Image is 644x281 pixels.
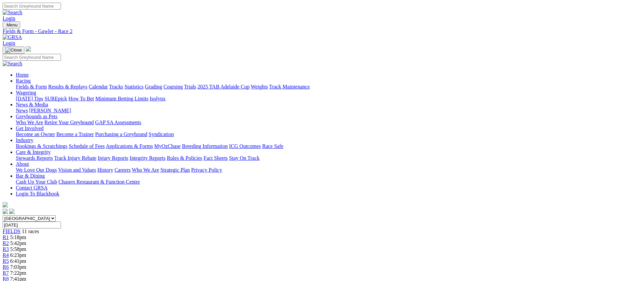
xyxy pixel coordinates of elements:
[44,120,94,125] a: Retire Your Greyhound
[89,84,108,89] a: Calendar
[16,90,36,95] a: Wagering
[16,167,57,173] a: We Love Our Dogs
[3,234,9,240] a: R1
[10,246,26,252] span: 5:58pm
[3,202,8,207] img: logo-grsa-white.png
[204,155,228,161] a: Fact Sheets
[3,3,61,10] input: Search
[106,143,153,149] a: Applications & Forms
[48,84,87,89] a: Results & Replays
[16,131,55,137] a: Become an Owner
[161,167,190,173] a: Strategic Plan
[229,155,259,161] a: Stay On Track
[16,143,641,149] div: Industry
[22,228,39,234] span: 11 races
[58,167,96,173] a: Vision and Values
[16,155,641,161] div: Care & Integrity
[56,131,94,137] a: Become a Trainer
[3,34,22,40] img: GRSA
[10,264,26,270] span: 7:03pm
[16,78,31,84] a: Racing
[114,167,131,173] a: Careers
[269,84,310,89] a: Track Maintenance
[10,252,26,258] span: 6:23pm
[16,179,641,185] div: Bar & Dining
[98,155,128,161] a: Injury Reports
[95,96,148,101] a: Minimum Betting Limits
[182,143,228,149] a: Breeding Information
[132,167,159,173] a: Who We Are
[109,84,123,89] a: Tracks
[16,191,59,196] a: Login To Blackbook
[167,155,202,161] a: Rules & Policies
[7,22,17,27] span: Menu
[3,246,9,252] a: R3
[10,240,26,246] span: 5:42pm
[16,125,44,131] a: Get Involved
[3,61,22,67] img: Search
[154,143,181,149] a: MyOzChase
[69,143,104,149] a: Schedule of Fees
[150,96,165,101] a: Isolynx
[54,155,96,161] a: Track Injury Rebate
[16,114,57,119] a: Greyhounds as Pets
[251,84,268,89] a: Weights
[16,84,47,89] a: Fields & Form
[44,96,67,101] a: SUREpick
[5,48,22,53] img: Close
[16,179,57,185] a: Cash Up Your Club
[10,234,26,240] span: 5:18pm
[3,240,9,246] a: R2
[29,108,71,113] a: [PERSON_NAME]
[16,161,29,167] a: About
[229,143,261,149] a: ICG Outcomes
[191,167,222,173] a: Privacy Policy
[9,209,15,214] img: twitter.svg
[125,84,144,89] a: Statistics
[97,167,113,173] a: History
[163,84,183,89] a: Coursing
[3,252,9,258] a: R4
[16,137,33,143] a: Industry
[16,102,48,107] a: News & Media
[16,143,67,149] a: Bookings & Scratchings
[145,84,162,89] a: Grading
[3,40,15,46] a: Login
[3,228,20,234] a: FIELDS
[58,179,140,185] a: Chasers Restaurant & Function Centre
[262,143,283,149] a: Race Safe
[3,258,9,264] a: R5
[16,120,641,125] div: Greyhounds as Pets
[3,16,15,21] a: Login
[16,72,29,78] a: Home
[3,209,8,214] img: facebook.svg
[95,120,141,125] a: GAP SA Assessments
[16,108,28,113] a: News
[16,96,43,101] a: [DATE] Tips
[16,108,641,114] div: News & Media
[16,167,641,173] div: About
[16,120,43,125] a: Who We Are
[16,96,641,102] div: Wagering
[16,131,641,137] div: Get Involved
[3,28,641,34] a: Fields & Form - Gawler - Race 2
[3,10,22,16] img: Search
[95,131,147,137] a: Purchasing a Greyhound
[10,270,26,276] span: 7:22pm
[149,131,174,137] a: Syndication
[16,84,641,90] div: Racing
[10,258,26,264] span: 6:41pm
[26,46,31,52] img: logo-grsa-white.png
[69,96,94,101] a: How To Bet
[16,149,51,155] a: Care & Integrity
[3,264,9,270] a: R6
[3,270,9,276] a: R7
[3,47,24,54] button: Toggle navigation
